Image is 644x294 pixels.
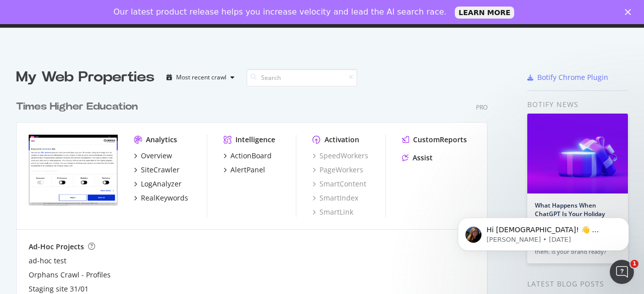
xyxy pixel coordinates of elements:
a: SmartContent [312,179,366,189]
a: LogAnalyzer [134,179,182,189]
div: RealKeywords [141,193,188,203]
a: Overview [134,151,172,161]
a: AlertPanel [223,165,265,175]
input: Search [247,69,357,86]
div: AlertPanel [230,165,265,175]
a: CustomReports [402,135,467,145]
div: My Web Properties [16,67,154,87]
a: SpeedWorkers [312,151,368,161]
span: 1 [630,260,638,268]
iframe: Intercom notifications message [443,197,644,267]
a: PageWorkers [312,165,363,175]
a: SmartIndex [312,193,358,203]
a: LEARN MORE [455,7,515,19]
div: CustomReports [413,135,467,145]
div: Our latest product release helps you increase velocity and lead the AI search race. [114,7,447,17]
img: What Happens When ChatGPT Is Your Holiday Shopper? [527,114,628,193]
div: Botify Chrome Plugin [537,72,608,82]
div: Activation [325,135,359,145]
div: Analytics [146,135,177,145]
a: Times Higher Education [16,100,142,114]
a: SmartLink [312,207,353,217]
div: ActionBoard [230,151,272,161]
div: Latest Blog Posts [527,278,628,289]
div: Pro [476,103,488,112]
button: Most recent crawl [163,69,238,85]
div: Botify news [527,99,628,110]
a: Staging site 31/01 [29,284,89,294]
a: Assist [402,153,433,163]
a: SiteCrawler [134,165,180,175]
a: Botify Chrome Plugin [527,72,608,82]
div: Ad-Hoc Projects [29,242,84,252]
div: Intelligence [235,135,275,145]
div: Close [625,9,635,15]
div: LogAnalyzer [141,179,182,189]
div: Times Higher Education [16,100,138,114]
div: Overview [141,151,172,161]
a: ActionBoard [223,151,272,161]
a: Orphans Crawl - Profiles [29,270,111,280]
a: RealKeywords [134,193,188,203]
iframe: Intercom live chat [610,260,634,284]
div: SiteCrawler [141,165,180,175]
div: Assist [413,153,433,163]
a: ad-hoc test [29,256,66,266]
div: Most recent crawl [176,74,226,80]
img: https://www.timeshighereducation.com/ [29,135,118,206]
